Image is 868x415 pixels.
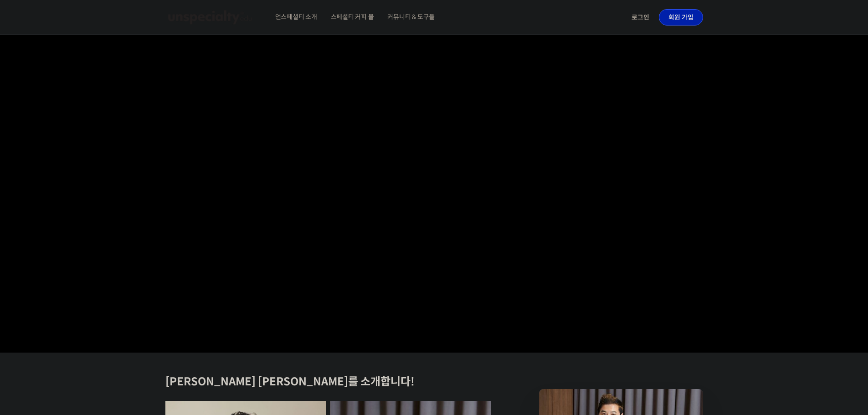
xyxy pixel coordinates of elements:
a: 회원 가입 [659,9,703,26]
a: 로그인 [626,7,655,28]
h2: [PERSON_NAME] [PERSON_NAME]를 소개합니다! [165,375,491,389]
